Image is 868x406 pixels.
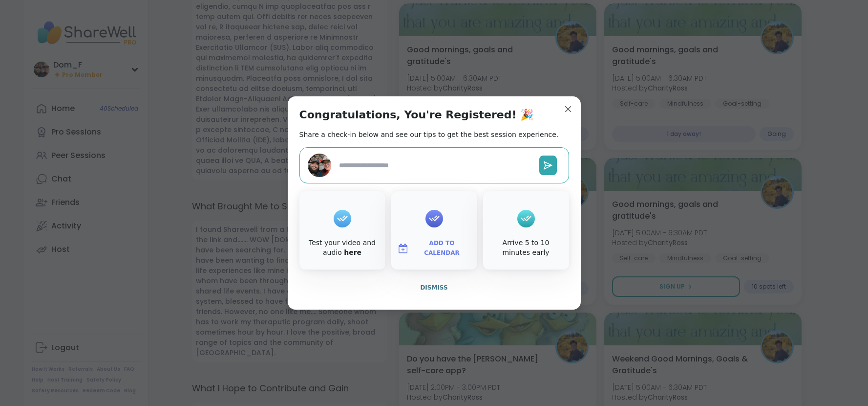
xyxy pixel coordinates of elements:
a: here [344,248,361,256]
div: Arrive 5 to 10 minutes early [485,238,567,257]
h1: Congratulations, You're Registered! 🎉 [299,108,534,122]
span: Dismiss [420,284,447,291]
div: Test your video and audio [301,238,383,257]
h2: Share a check-in below and see our tips to get the best session experience. [299,130,559,139]
img: ShareWell Logomark [397,243,409,254]
span: Add to Calendar [413,239,471,258]
img: Dom_F [308,154,331,177]
button: Add to Calendar [393,238,475,259]
button: Dismiss [299,277,569,298]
